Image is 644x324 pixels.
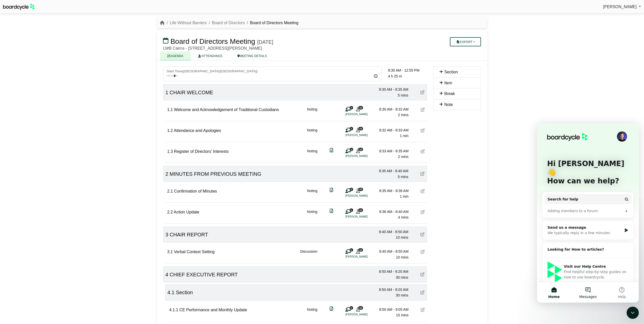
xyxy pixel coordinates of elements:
span: 5 mins [398,175,408,179]
span: CE Performance and Monthly Update [180,308,247,312]
span: 2 mins [398,113,408,117]
span: 30 mins [396,275,408,279]
div: Noting [307,209,317,220]
li: [PERSON_NAME] [346,312,384,317]
div: 8:35 AM - 8:36 AM [373,188,409,194]
a: ATTENDANCE [191,51,230,60]
li: Board of Directors Meeting [245,20,298,26]
nav: breadcrumb [160,20,299,26]
span: 1.1 [167,107,173,112]
div: Discussion [300,249,318,260]
span: Section [444,70,458,74]
span: 4 [166,272,168,277]
div: 8:50 AM - 9:20 AM [373,269,408,274]
li: [PERSON_NAME] [346,154,384,158]
span: 1 [166,90,168,95]
iframe: Intercom live chat [627,307,639,319]
div: 8:32 AM - 8:33 AM [373,127,409,133]
div: Noting [307,188,317,199]
iframe: Intercom live chat [537,123,639,303]
span: MINUTES FROM PREVIOUS MEETING [170,171,261,177]
a: [PERSON_NAME] [603,4,641,10]
span: Section [176,290,193,295]
span: 4.1.1 [169,308,179,312]
a: AGENDA [160,51,191,60]
span: 12 [358,208,363,212]
span: 5 mins [398,93,408,97]
div: 8:35 AM - 8:40 AM [373,168,408,174]
span: 2 mins [398,155,408,159]
img: BoardcycleBlackGreen-aaafeed430059cb809a45853b8cf6d952af9d84e6e89e1f1685b34bfd5cb7d64.svg [3,4,35,10]
span: Confirmation of Minutes [174,189,217,193]
span: 10 mins [396,255,408,259]
span: Board of Directors Meeting [170,37,255,45]
li: [PERSON_NAME] [346,112,384,116]
span: 1 [350,208,353,212]
li: [PERSON_NAME] [346,254,384,259]
span: [PERSON_NAME] [603,5,637,9]
div: 8:30 AM - 8:32 AM [373,106,409,112]
div: 8:50 AM - 9:05 AM [373,307,409,312]
span: 12 [358,127,363,130]
span: 1 [350,306,353,309]
div: 8:40 AM - 8:50 AM [373,249,409,254]
span: 1 [350,106,353,109]
span: 3 [166,232,168,237]
span: Note [444,102,453,107]
span: 1 [350,188,353,191]
div: 8:30 AM - 8:35 AM [373,87,408,92]
span: 4 mins [398,215,408,219]
span: Verbal Context Setting [174,250,214,254]
li: [PERSON_NAME] [346,214,384,219]
span: Item [444,81,452,85]
a: Life Without Barriers [170,21,207,25]
span: 30 mins [396,293,408,297]
span: 1 min [400,134,408,138]
span: 12 [358,188,363,191]
span: CHIEF EXECUTIVE REPORT [170,272,238,277]
span: Break [444,91,455,96]
span: 15 mins [396,313,408,317]
span: 1.3 [167,149,173,154]
div: 8:30 AM - 12:55 PM [388,67,427,73]
span: 1 [350,127,353,130]
span: 2 [166,171,168,177]
span: CHAIR REPORT [170,232,208,237]
span: 12 [358,106,363,109]
div: [DATE] [257,39,273,45]
div: Noting [307,148,317,160]
span: 2.1 [167,189,173,193]
span: 4 h 25 m [388,74,402,78]
div: Noting [307,127,317,139]
span: 2.2 [167,210,173,214]
span: 4.1 [168,290,175,295]
span: LWB Cairns - [STREET_ADDRESS][PERSON_NAME] [163,46,262,50]
a: Board of Directors [212,21,245,25]
span: Attendance and Apologies [174,128,221,133]
span: 1.2 [167,128,173,133]
span: 12 [358,248,363,252]
span: CHAIR WELCOME [170,90,213,95]
span: 3.1 [167,250,173,254]
span: 1 min [400,194,408,198]
span: 1 [350,148,353,151]
div: Noting [307,106,317,118]
li: [PERSON_NAME] [346,133,384,137]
